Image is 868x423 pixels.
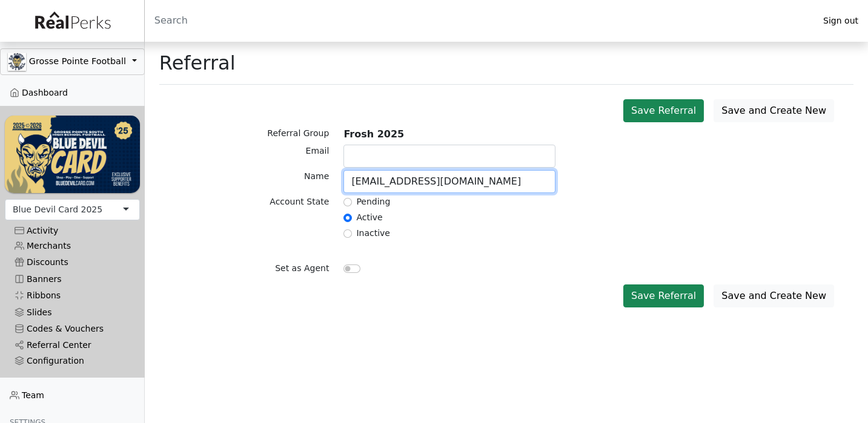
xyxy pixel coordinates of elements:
label: Active [356,211,382,224]
a: Discounts [5,254,140,271]
button: Save Referral [623,99,704,122]
button: Save and Create New [714,284,834,307]
a: Ribbons [5,287,140,304]
div: Frosh 2025 [336,127,563,145]
a: Slides [5,304,140,320]
a: Codes & Vouchers [5,321,140,337]
a: Referral Center [5,337,140,353]
div: Configuration [15,356,130,366]
label: Inactive [356,227,390,240]
a: Sign out [813,13,868,29]
label: Name [304,170,329,183]
img: WvZzOez5OCqmO91hHZfJL7W2tJ07LbGMjwPPNJwI.png [5,116,140,192]
a: Banners [5,271,140,287]
h1: Referral [159,51,236,74]
label: Email [306,145,330,157]
label: Account State [270,195,329,208]
img: GAa1zriJJmkmu1qRtUwg8x1nQwzlKm3DoqW9UgYl.jpg [8,53,26,71]
button: Save Referral [623,284,704,307]
div: Activity [15,226,130,236]
input: Search [145,6,813,35]
a: Merchants [5,238,140,254]
label: Pending [356,195,390,208]
button: Save and Create New [714,99,834,122]
div: Blue Devil Card 2025 [13,203,102,216]
label: Referral Group [267,127,329,140]
label: Set as Agent [275,262,329,275]
img: real_perks_logo-01.svg [28,7,116,34]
